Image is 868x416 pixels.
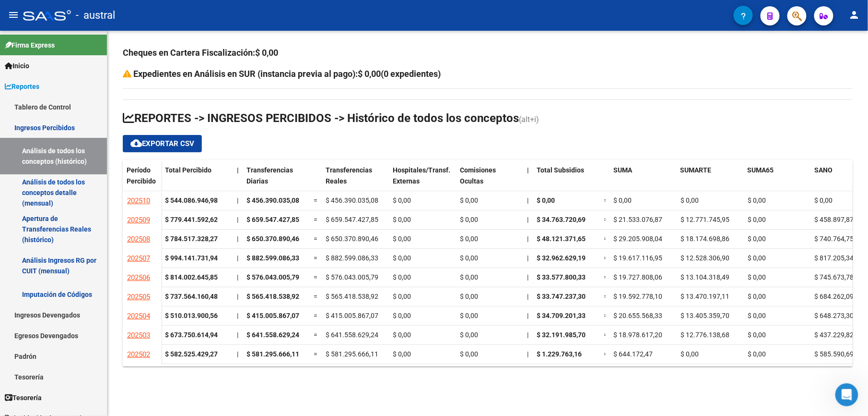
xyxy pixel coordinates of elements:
span: = [604,196,608,204]
span: | [527,166,529,174]
span: $ 0,00 [460,196,478,204]
span: = [314,350,317,358]
span: $ 34.709.201,33 [537,312,586,319]
span: = [604,235,608,243]
span: $ 0,00 [748,331,766,339]
span: REPORTES -> INGRESOS PERCIBIDOS -> Histórico de todos los conceptos [123,111,519,125]
span: $ 641.558.629,24 [246,331,299,339]
span: $ 0,00 [393,331,411,339]
strong: $ 510.013.900,56 [165,312,218,319]
span: | [237,331,238,339]
span: $ 565.418.538,92 [326,293,378,300]
span: | [237,235,238,243]
span: = [604,273,608,281]
span: $ 585.590,69 [815,350,854,358]
span: | [237,196,238,204]
span: SANO [815,166,833,174]
span: = [314,235,317,243]
span: = [314,293,317,300]
span: $ 0,00 [748,216,766,223]
span: $ 13.405.359,70 [680,312,729,319]
span: | [237,254,238,262]
span: = [314,273,317,281]
span: $ 458.897,87 [815,216,854,223]
button: Exportar CSV [123,135,202,152]
span: = [604,350,608,358]
span: $ 415.005.867,07 [246,312,299,319]
datatable-header-cell: | [233,160,243,200]
span: | [527,350,528,358]
span: Transferencias Diarias [246,166,293,185]
span: Hospitales/Transf. Externas [393,166,450,185]
datatable-header-cell: SUMARTE [677,160,744,200]
span: | [237,216,238,223]
strong: $ 779.441.592,62 [165,216,218,223]
span: 202503 [127,331,150,340]
span: $ 0,00 [393,196,411,204]
span: $ 13.104.318,49 [680,273,729,281]
span: $ 0,00 [460,312,478,319]
span: $ 565.418.538,92 [246,293,299,300]
span: $ 0,00 [815,196,833,204]
span: Exportar CSV [130,139,194,148]
span: $ 576.043.005,79 [326,273,378,281]
span: $ 0,00 [748,350,766,358]
span: $ 48.121.371,65 [537,235,586,243]
span: $ 581.295.666,11 [326,350,378,358]
span: = [604,312,608,319]
span: = [314,331,317,339]
span: | [527,293,528,300]
span: $ 0,00 [748,293,766,300]
span: $ 0,00 [460,331,478,339]
span: $ 19.592.778,10 [613,293,662,300]
span: $ 21.533.076,87 [613,216,662,223]
span: $ 581.295.666,11 [246,350,299,358]
span: = [314,216,317,223]
span: $ 0,00 [680,196,699,204]
span: | [237,293,238,300]
span: $ 644.172,47 [613,350,653,358]
span: $ 12.528.306,90 [680,254,729,262]
span: $ 0,00 [393,235,411,243]
strong: $ 784.517.328,27 [165,235,218,243]
iframe: Intercom live chat [835,383,858,406]
span: $ 745.673,78 [815,273,854,281]
strong: $ 994.141.731,94 [165,254,218,262]
span: SUMA [613,166,632,174]
span: Firma Express [5,40,55,50]
span: $ 0,00 [393,273,411,281]
span: $ 32.191.985,70 [537,331,586,339]
span: $ 415.005.867,07 [326,312,378,319]
datatable-header-cell: Transferencias Reales [322,160,389,200]
span: - austral [76,5,115,26]
span: $ 33.577.800,33 [537,273,586,281]
span: = [604,254,608,262]
span: $ 33.747.237,30 [537,293,586,300]
span: | [527,254,528,262]
span: $ 740.764,75 [815,235,854,243]
span: $ 32.962.629,19 [537,254,586,262]
span: = [604,216,608,223]
span: $ 684.262,09 [815,293,854,300]
span: $ 18.174.698,86 [680,235,729,243]
span: $ 0,00 [748,196,766,204]
strong: $ 582.525.429,27 [165,350,218,358]
span: | [527,235,528,243]
span: Total Subsidios [537,166,584,174]
span: $ 0,00 [460,254,478,262]
span: SUMARTE [680,166,712,174]
span: 202504 [127,312,150,320]
span: Período Percibido [127,166,156,185]
span: $ 0,00 [393,350,411,358]
span: $ 0,00 [393,254,411,262]
span: Comisiones Ocultas [460,166,496,185]
datatable-header-cell: Total Percibido [161,160,233,200]
span: $ 0,00 [393,312,411,319]
span: $ 650.370.890,46 [246,235,299,243]
span: $ 817.205,34 [815,254,854,262]
span: | [527,196,528,204]
span: 202508 [127,235,150,244]
span: $ 456.390.035,08 [246,196,299,204]
span: $ 0,00 [460,273,478,281]
mat-icon: cloud_download [130,137,142,149]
